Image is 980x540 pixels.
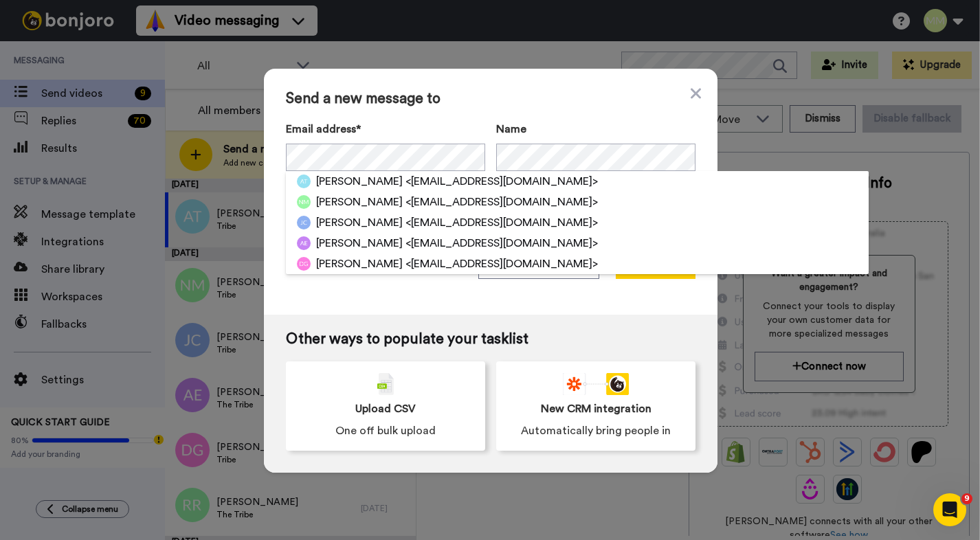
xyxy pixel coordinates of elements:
span: Send a new message to [286,91,695,107]
span: <[EMAIL_ADDRESS][DOMAIN_NAME]> [405,214,598,231]
span: One off bulk upload [335,423,436,439]
img: dg.png [297,257,311,271]
span: [PERSON_NAME] [316,194,403,210]
span: [PERSON_NAME] [316,256,403,272]
span: Name [496,121,526,137]
span: 9 [961,493,972,504]
span: <[EMAIL_ADDRESS][DOMAIN_NAME]> [405,235,598,251]
img: jc.png [297,216,311,229]
span: Other ways to populate your tasklist [286,331,695,348]
label: Email address* [286,121,485,137]
iframe: Intercom live chat [933,493,966,526]
span: <[EMAIL_ADDRESS][DOMAIN_NAME]> [405,194,598,210]
span: [PERSON_NAME] [316,235,403,251]
span: Automatically bring people in [521,423,671,439]
img: ae.png [297,236,311,250]
span: <[EMAIL_ADDRESS][DOMAIN_NAME]> [405,256,598,272]
span: [PERSON_NAME] [316,214,403,231]
img: nm.png [297,195,311,209]
div: animation [563,373,629,395]
span: [PERSON_NAME] [316,173,403,190]
span: Upload CSV [355,401,416,417]
span: <[EMAIL_ADDRESS][DOMAIN_NAME]> [405,173,598,190]
img: at.png [297,175,311,188]
img: csv-grey.png [377,373,394,395]
span: New CRM integration [541,401,652,417]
